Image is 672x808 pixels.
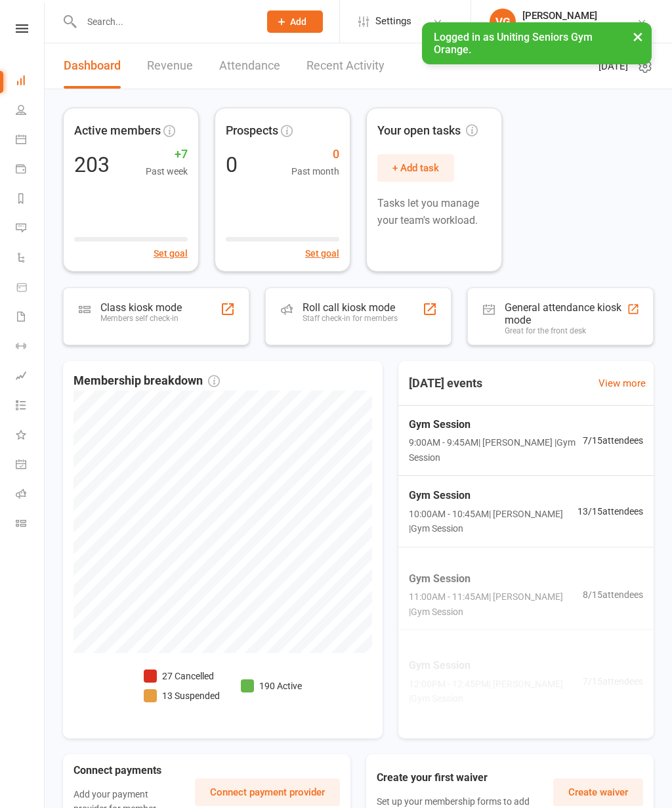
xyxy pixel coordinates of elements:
button: Set goal [154,246,188,261]
button: Create waiver [553,778,643,806]
p: Tasks let you manage your team's workload. [377,195,491,228]
a: View more [598,375,646,391]
span: 7 / 15 attendees [583,433,643,448]
span: 8 / 15 attendees [583,587,643,601]
button: Connect payment provider [195,778,340,806]
div: Great for the front desk [505,326,627,335]
span: Membership breakdown [73,372,220,391]
span: Gym Session [409,416,583,433]
span: +7 [146,145,188,164]
a: Assessments [16,362,45,392]
h3: Create your first waiver [377,772,553,784]
div: Uniting Seniors Gym Orange [522,22,637,33]
span: Active members [74,121,161,140]
span: Settings [375,7,411,36]
span: Gym Session [409,570,583,587]
a: Dashboard [16,67,45,96]
div: 0 [226,154,238,175]
div: [PERSON_NAME] [522,10,637,22]
div: Roll call kiosk mode [303,301,398,314]
button: Set goal [305,246,339,261]
li: 190 Active [241,679,302,693]
span: Gym Session [409,657,583,674]
span: 12:00PM - 12:45PM | [PERSON_NAME] | Gym Session [409,677,583,706]
a: General attendance kiosk mode [16,451,45,480]
div: 203 [74,154,110,175]
span: 9:00AM - 9:45AM | [PERSON_NAME] | Gym Session [409,435,583,465]
input: Search... [77,12,250,31]
div: General attendance kiosk mode [505,301,627,326]
span: 10:00AM - 10:45AM | [PERSON_NAME] | Gym Session [409,507,577,536]
a: Payments [16,156,45,185]
a: Reports [16,185,45,215]
a: What's New [16,421,45,451]
span: Your open tasks [377,121,478,140]
span: Prospects [226,121,278,140]
div: VG [490,9,516,35]
h3: Connect payments [73,765,195,776]
div: Staff check-in for members [303,314,398,323]
span: 0 [291,145,339,164]
span: 7 / 15 attendees [583,674,643,689]
button: × [626,22,650,51]
li: 13 Suspended [144,689,220,703]
span: 13 / 15 attendees [577,504,643,519]
span: Logged in as Uniting Seniors Gym Orange. [434,31,593,56]
span: Past month [291,164,339,179]
div: Members self check-in [100,314,182,323]
span: 11:00AM - 11:45AM | [PERSON_NAME] | Gym Session [409,589,583,619]
h3: [DATE] events [398,372,493,395]
a: People [16,96,45,126]
a: Calendar [16,126,45,156]
span: Add [290,16,306,27]
span: Past week [146,164,188,179]
a: Class kiosk mode [16,510,45,540]
a: Product Sales [16,274,45,303]
div: Class kiosk mode [100,301,182,314]
button: + Add task [377,154,454,182]
a: Roll call kiosk mode [16,480,45,510]
span: Gym Session [409,487,577,504]
button: Add [267,11,323,33]
li: 27 Cancelled [144,669,220,683]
